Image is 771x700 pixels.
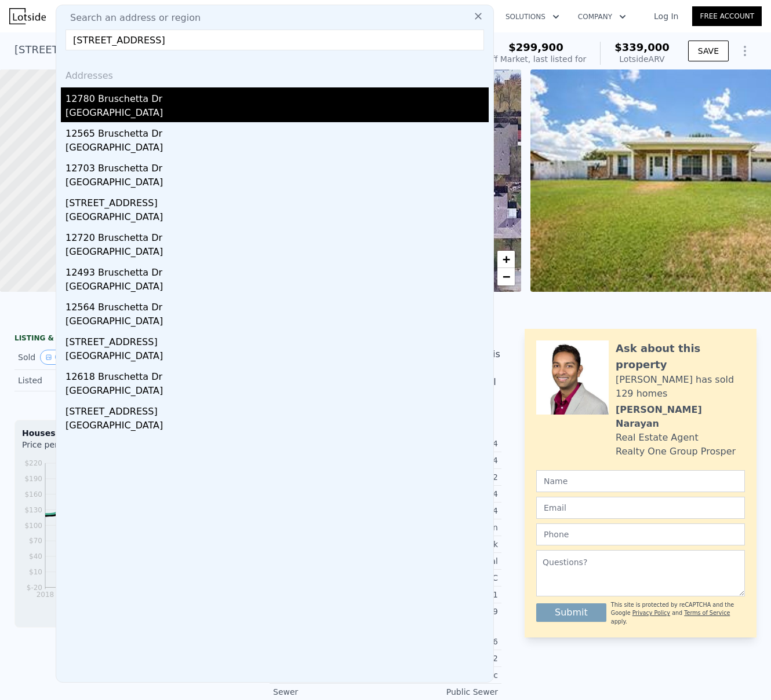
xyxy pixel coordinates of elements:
[66,122,489,141] div: 12565 Bruschetta Dr
[688,41,729,61] button: SAVE
[536,603,606,622] button: Submit
[503,252,510,266] span: +
[385,686,498,698] div: Public Sewer
[616,340,745,373] div: Ask about this property
[40,350,64,365] button: View historical data
[27,584,42,592] tspan: $-20
[66,384,489,400] div: [GEOGRAPHIC_DATA]
[684,610,730,616] a: Terms of Service
[503,269,510,284] span: −
[66,245,489,261] div: [GEOGRAPHIC_DATA]
[14,333,246,345] div: LISTING & SALE HISTORY
[536,470,745,492] input: Name
[66,365,489,384] div: 12618 Bruschetta Dr
[66,349,489,365] div: [GEOGRAPHIC_DATA]
[24,475,42,483] tspan: $190
[66,280,489,296] div: [GEOGRAPHIC_DATA]
[692,6,762,26] a: Free Account
[37,591,54,599] tspan: 2018
[29,537,42,545] tspan: $70
[611,601,745,626] div: This site is protected by reCAPTCHA and the Google and apply.
[29,552,42,560] tspan: $40
[497,268,515,285] a: Zoom out
[536,497,745,519] input: Email
[640,10,692,22] a: Log In
[14,42,327,58] div: [STREET_ADDRESS] , Benbrook , [GEOGRAPHIC_DATA] 76116
[273,686,385,698] div: Sewer
[66,419,489,435] div: [GEOGRAPHIC_DATA]
[24,459,42,467] tspan: $220
[66,175,489,192] div: [GEOGRAPHIC_DATA]
[614,41,670,53] span: $339,000
[66,400,489,419] div: [STREET_ADDRESS]
[66,314,489,331] div: [GEOGRAPHIC_DATA]
[66,157,489,175] div: 12703 Bruschetta Dr
[22,439,130,457] div: Price per Square Foot
[66,296,489,314] div: 12564 Bruschetta Dr
[569,6,635,27] button: Company
[616,403,745,431] div: [PERSON_NAME] Narayan
[29,568,42,576] tspan: $10
[66,106,489,122] div: [GEOGRAPHIC_DATA]
[18,350,121,365] div: Sold
[24,506,42,514] tspan: $130
[66,261,489,280] div: 12493 Bruschetta Dr
[616,431,699,445] div: Real Estate Agent
[66,30,484,50] input: Enter an address, city, region, neighborhood or zip code
[508,41,563,53] span: $299,900
[24,490,42,499] tspan: $160
[18,375,121,386] div: Listed
[66,192,489,210] div: [STREET_ADDRESS]
[616,445,736,459] div: Realty One Group Prosper
[66,226,489,245] div: 12720 Bruschetta Dr
[486,53,587,65] div: Off Market, last listed for
[66,141,489,157] div: [GEOGRAPHIC_DATA]
[66,331,489,349] div: [STREET_ADDRESS]
[66,210,489,226] div: [GEOGRAPHIC_DATA]
[733,39,757,63] button: Show Options
[66,87,489,106] div: 12780 Bruschetta Dr
[9,8,46,24] img: Lotside
[632,610,670,616] a: Privacy Policy
[536,523,745,545] input: Phone
[22,427,239,439] div: Houses Median Sale
[614,53,670,65] div: Lotside ARV
[24,522,42,530] tspan: $100
[61,60,489,87] div: Addresses
[496,6,569,27] button: Solutions
[497,251,515,268] a: Zoom in
[616,373,745,401] div: [PERSON_NAME] has sold 129 homes
[61,11,201,25] span: Search an address or region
